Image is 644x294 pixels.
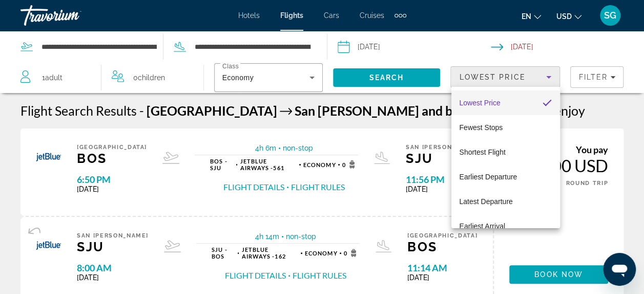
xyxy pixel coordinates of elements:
[460,197,513,206] span: Latest Departure
[460,123,503,132] span: Fewest Stops
[460,222,505,230] span: Earliest Arrival
[603,253,636,286] iframe: Button to launch messaging window
[460,173,517,181] span: Earliest Departure
[451,87,560,228] div: Sort by
[460,148,506,156] span: Shortest Flight
[460,99,501,107] span: Lowest Price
